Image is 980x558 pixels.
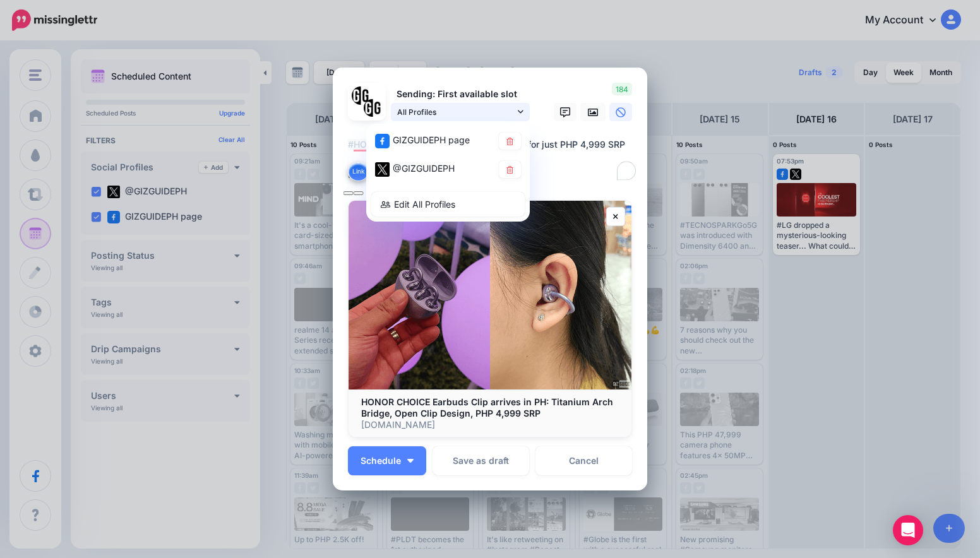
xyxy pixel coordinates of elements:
[393,163,455,174] span: @GIZGUIDEPH
[397,105,515,119] span: All Profiles
[348,162,369,181] button: Link
[375,162,390,177] img: twitter-square.png
[348,446,426,475] button: Schedule
[893,515,923,545] div: Open Intercom Messenger
[361,396,613,418] b: HONOR CHOICE Earbuds Clip arrives in PH: Titanium Arch Bridge, Open Clip Design, PHP 4,999 SRP
[361,419,619,430] p: [DOMAIN_NAME]
[349,201,631,389] img: HONOR CHOICE Earbuds Clip arrives in PH: Titanium Arch Bridge, Open Clip Design, PHP 4,999 SRP
[375,134,390,148] img: facebook-square.png
[391,103,530,121] a: All Profiles
[433,446,529,475] button: Save as draft
[371,192,525,217] a: Edit All Profiles
[364,99,382,117] img: JT5sWCfR-79925.png
[352,86,370,105] img: 353459792_649996473822713_4483302954317148903_n-bsa138318.png
[348,137,638,182] div: arrives in PH for just PHP 4,999 SRP Read here:
[393,134,470,145] span: GIZGUIDEPH page
[391,87,530,102] p: Sending: First available slot
[407,459,414,463] img: arrow-down-white.png
[612,83,632,95] span: 184
[348,137,638,182] textarea: To enrich screen reader interactions, please activate Accessibility in Grammarly extension settings
[535,446,632,475] a: Cancel
[361,456,401,465] span: Schedule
